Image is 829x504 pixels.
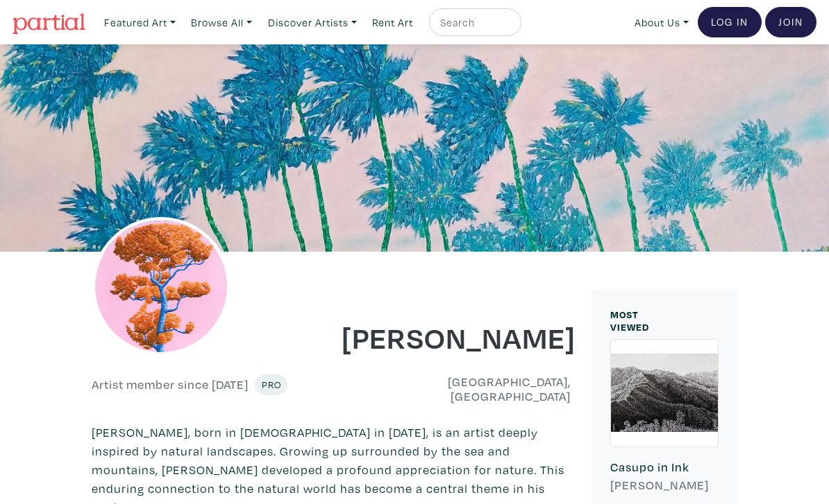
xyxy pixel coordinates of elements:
span: Pro [261,378,281,391]
a: Log In [698,7,762,37]
h1: [PERSON_NAME] [342,318,571,356]
h6: Artist member since [DATE] [92,377,249,392]
a: Join [765,7,817,37]
img: phpThumb.php [92,217,231,356]
a: Featured Art [98,8,182,37]
a: Browse All [185,8,258,37]
h6: Casupo in Ink [610,460,719,475]
input: Search [439,14,508,31]
h6: [PERSON_NAME] [610,478,719,493]
a: About Us [628,8,695,37]
a: Rent Art [366,8,419,37]
a: Discover Artists [262,8,363,37]
small: MOST VIEWED [610,308,649,333]
h6: [GEOGRAPHIC_DATA], [GEOGRAPHIC_DATA] [342,374,571,404]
